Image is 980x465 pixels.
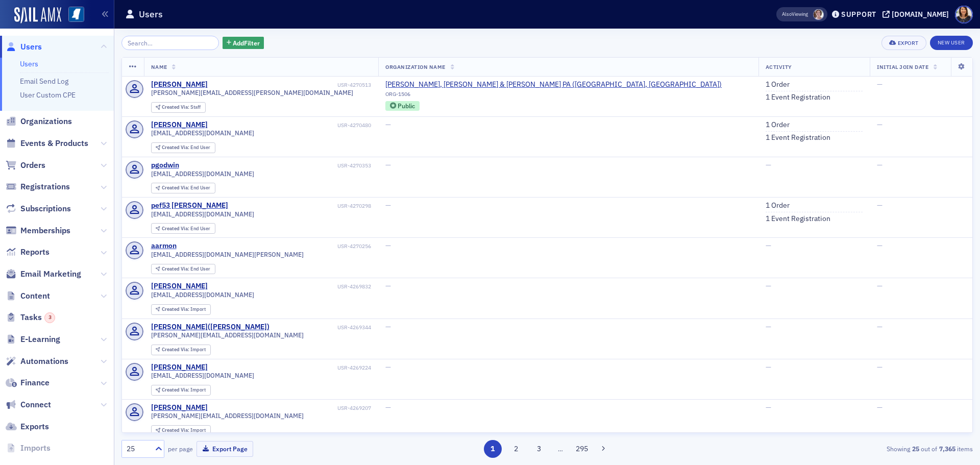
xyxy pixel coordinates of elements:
a: 1 Order [766,80,790,89]
span: Initial Join Date [877,63,928,70]
div: Created Via: End User [151,223,215,234]
a: aarmon [151,241,177,251]
a: Users [6,41,42,53]
button: 2 [507,440,525,458]
div: USR-4270353 [181,162,371,169]
a: [PERSON_NAME] [151,80,208,89]
div: USR-4270480 [209,122,371,129]
span: — [385,322,391,331]
div: [DOMAIN_NAME] [892,10,949,19]
a: [PERSON_NAME] [151,120,208,130]
strong: 25 [910,444,921,453]
span: — [877,120,883,129]
span: Exports [20,421,49,432]
a: Imports [6,443,51,454]
div: Import [162,387,206,393]
button: AddFilter [223,37,264,50]
a: [PERSON_NAME], [PERSON_NAME] & [PERSON_NAME] PA ([GEOGRAPHIC_DATA], [GEOGRAPHIC_DATA]) [385,80,722,89]
a: View Homepage [61,7,84,24]
label: per page [168,444,193,453]
h1: Users [139,8,163,20]
span: — [877,201,883,210]
div: Created Via: Import [151,345,211,355]
div: Created Via: End User [151,264,215,275]
button: Export [881,36,926,50]
a: [PERSON_NAME] [151,403,208,412]
div: USR-4269344 [271,324,371,331]
span: [EMAIL_ADDRESS][DOMAIN_NAME] [151,129,254,137]
div: Created Via: Import [151,385,211,396]
span: — [877,281,883,290]
span: — [385,160,391,169]
a: Events & Products [6,138,88,149]
div: pgodwin [151,161,179,170]
div: End User [162,145,210,151]
div: Created Via: Import [151,304,211,315]
div: Public [385,101,420,111]
span: — [385,362,391,372]
a: SailAMX [14,7,61,23]
span: — [877,160,883,169]
span: [EMAIL_ADDRESS][DOMAIN_NAME] [151,170,254,178]
span: — [385,241,391,250]
span: — [766,403,771,412]
span: Profile [955,6,973,23]
span: Add Filter [233,38,260,47]
span: [EMAIL_ADDRESS][DOMAIN_NAME][PERSON_NAME] [151,251,304,258]
a: 1 Event Registration [766,133,830,142]
div: Created Via: Staff [151,102,206,113]
a: 1 Order [766,120,790,130]
div: Staff [162,105,201,110]
a: Content [6,290,50,302]
span: Created Via : [162,184,190,191]
img: SailAMX [68,7,84,22]
a: Registrations [6,181,70,192]
span: [EMAIL_ADDRESS][DOMAIN_NAME] [151,210,254,218]
a: Connect [6,399,51,410]
span: — [385,120,391,129]
span: Connect [20,399,51,410]
span: — [766,160,771,169]
a: Email Send Log [20,77,68,86]
div: ORG-1506 [385,91,722,101]
a: 1 Event Registration [766,93,830,102]
a: Automations [6,356,68,367]
span: Created Via : [162,427,190,433]
span: Reports [20,247,50,258]
div: [PERSON_NAME]([PERSON_NAME]) [151,323,269,332]
span: Lydia Carlisle [813,9,824,20]
a: Tasks3 [6,312,55,323]
span: — [766,362,771,372]
span: Viewing [782,11,808,18]
div: End User [162,266,210,272]
a: Orders [6,160,45,171]
span: Users [20,41,42,53]
span: Created Via : [162,386,190,393]
span: Created Via : [162,225,190,232]
div: USR-4269832 [209,283,371,290]
span: Created Via : [162,265,190,272]
a: 1 Event Registration [766,214,830,224]
div: USR-4270298 [230,203,371,209]
div: USR-4270256 [178,243,371,250]
span: — [877,80,883,89]
span: Created Via : [162,306,190,312]
div: Created Via: End User [151,183,215,193]
div: 25 [127,444,149,454]
a: Users [20,59,38,68]
div: Also [782,11,792,17]
button: [DOMAIN_NAME] [883,11,952,18]
span: Subscriptions [20,203,71,214]
span: [PERSON_NAME][EMAIL_ADDRESS][DOMAIN_NAME] [151,331,304,339]
span: Orders [20,160,45,171]
span: Finance [20,377,50,388]
span: — [877,403,883,412]
a: 1 Order [766,201,790,210]
div: USR-4269224 [209,364,371,371]
span: — [385,201,391,210]
div: Import [162,307,206,312]
div: USR-4270513 [209,82,371,88]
